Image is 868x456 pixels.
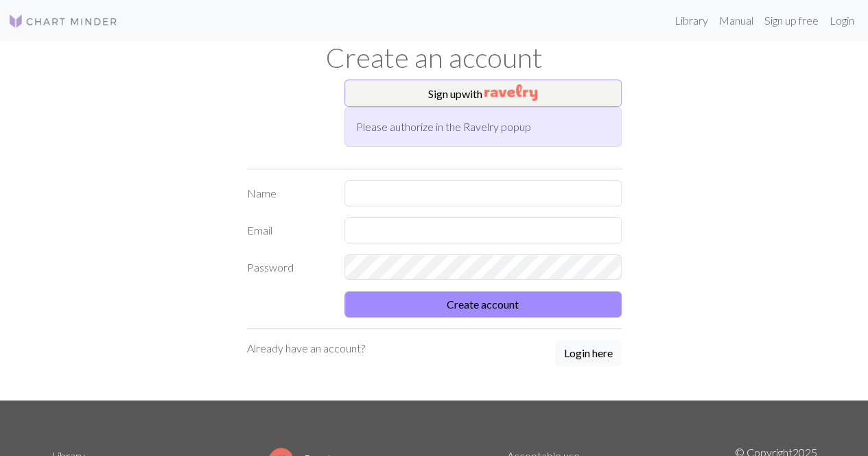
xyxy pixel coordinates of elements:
[247,340,365,357] p: Already have an account?
[669,7,714,34] a: Library
[344,291,622,317] button: Create account
[239,180,337,206] label: Name
[555,340,622,368] a: Login here
[344,80,622,107] button: Sign upwith
[344,107,622,147] div: Please authorize in the Ravelry popup
[239,254,337,280] label: Password
[714,7,759,34] a: Manual
[824,7,860,34] a: Login
[8,13,118,29] img: Logo
[759,7,824,34] a: Sign up free
[239,217,337,243] label: Email
[484,84,537,101] img: Ravelry
[43,41,825,74] h1: Create an account
[555,340,622,366] button: Login here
